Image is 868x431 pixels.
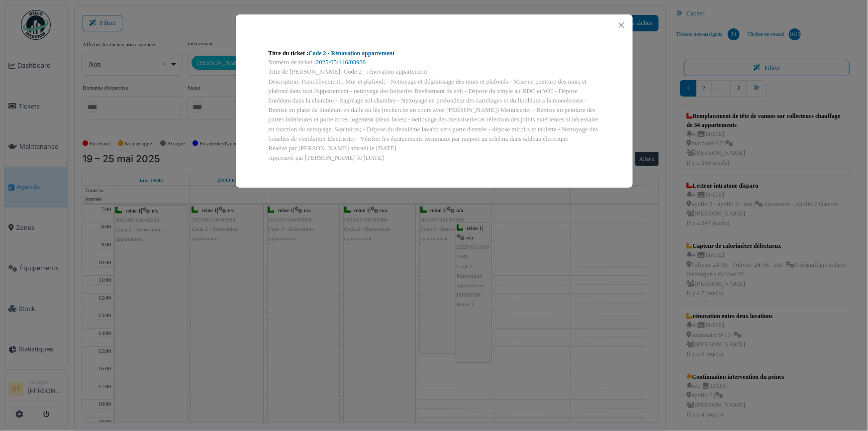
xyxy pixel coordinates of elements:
[269,49,600,58] div: Titre du ticket :
[269,144,600,153] div: Réalisé par [PERSON_NAME] amrani le [DATE]
[308,50,394,57] a: Code 2 - Rénovation appartement
[269,77,600,144] div: Description: Parachèvement ; Mur et plafond; - Nettoyage et dégraissage des murs et plafonds - Mi...
[269,58,600,67] div: Numéro de ticket :
[615,18,628,32] button: Close
[269,67,600,77] div: Titre de [PERSON_NAME]: Code 2 - rénovation appartement
[269,153,600,163] div: Approuvé par [PERSON_NAME] le [DATE]
[316,59,366,66] a: 2025/05/146/03988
